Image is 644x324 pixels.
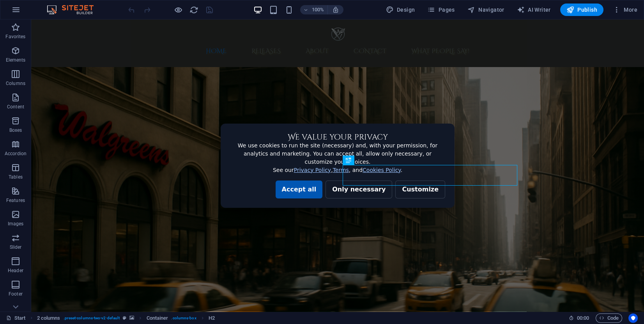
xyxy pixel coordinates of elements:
p: Images [8,221,24,227]
button: Pages [424,4,458,16]
p: Accordion [5,150,27,157]
span: . columns-box [171,313,196,323]
span: Code [599,313,619,323]
a: Privacy Policy [263,147,300,154]
a: Terms [302,147,318,154]
a: Click to cancel selection. Double-click to open Pages [6,313,26,323]
span: . preset-columns-two-v2-default [64,313,120,323]
p: Header [8,267,23,274]
span: Pages [427,6,455,14]
h6: Session time [569,313,589,323]
i: On resize automatically adjust zoom level to fit chosen device. [332,6,339,13]
p: Boxes [9,127,22,133]
span: Publish [566,6,597,14]
button: Publish [560,4,603,16]
p: We use cookies to run the site (necessary) and, with your permission, for analytics and marketing... [199,122,414,155]
button: Design [383,4,418,16]
span: Click to select. Double-click to edit [37,313,60,323]
span: 00 00 [577,313,589,323]
button: Code [596,313,622,323]
p: Footer [9,291,23,297]
span: Click to select. Double-click to edit [147,313,168,323]
p: Slider [10,244,22,250]
button: 100% [300,5,328,14]
p: Content [7,104,24,110]
span: Navigator [467,6,504,14]
h6: 100% [312,5,324,14]
button: Customize [364,161,414,179]
p: Features [6,197,25,204]
div: Design (Ctrl+Alt+Y) [383,4,418,16]
button: AI Writer [514,4,554,16]
a: Cookies Policy [331,147,370,154]
button: Accept all [244,161,292,179]
i: Reload page [189,5,198,14]
i: This element is a customizable preset [123,316,126,320]
p: Favorites [5,34,25,40]
p: Columns [6,80,25,87]
p: Elements [6,57,26,63]
button: Only necessary [294,161,361,179]
nav: breadcrumb [37,313,215,323]
p: Tables [9,174,23,180]
span: : [582,315,584,321]
span: More [613,6,637,14]
button: Navigator [464,4,508,16]
span: AI Writer [517,6,551,14]
span: Design [386,6,415,14]
button: More [610,4,640,16]
span: Click to select. Double-click to edit [209,313,215,323]
img: Editor Logo [45,5,103,14]
button: reload [189,5,198,14]
i: This element contains a background [129,316,134,320]
h3: We value your privacy [199,113,414,122]
button: Usercentrics [628,313,638,323]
